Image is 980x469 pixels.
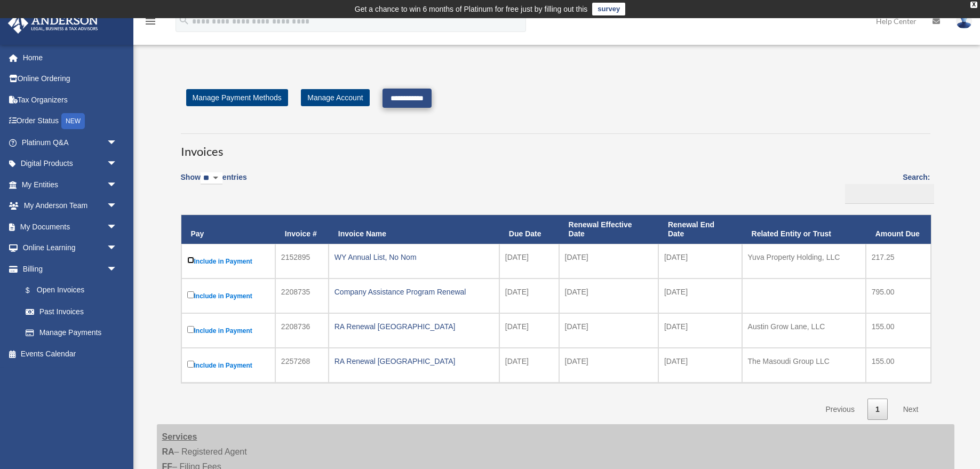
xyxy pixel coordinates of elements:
span: arrow_drop_down [107,174,128,196]
a: Billingarrow_drop_down [7,258,128,280]
a: Events Calendar [7,343,133,364]
div: Get a chance to win 6 months of Platinum for free just by filling out this [355,3,588,15]
input: Include in Payment [187,326,194,333]
label: Search: [841,171,930,204]
td: 2208735 [275,279,329,313]
td: 155.00 [866,313,931,348]
label: Include in Payment [187,289,269,303]
a: Manage Payments [15,322,128,344]
td: [DATE] [559,279,658,313]
input: Include in Payment [187,361,194,368]
span: arrow_drop_down [107,132,128,154]
td: [DATE] [559,244,658,279]
div: close [970,2,977,8]
td: [DATE] [499,244,559,279]
td: Austin Grow Lane, LLC [742,313,866,348]
th: Due Date: activate to sort column ascending [499,215,559,244]
a: $Open Invoices [15,280,123,301]
a: Order StatusNEW [7,110,133,132]
a: Online Ordering [7,68,133,90]
td: [DATE] [499,279,559,313]
h3: Invoices [181,133,930,160]
a: Previous [817,399,862,420]
a: My Documentsarrow_drop_down [7,216,133,237]
a: Manage Payment Methods [186,89,288,106]
td: [DATE] [658,313,742,348]
a: Next [895,399,927,420]
div: Company Assistance Program Renewal [334,284,493,299]
label: Include in Payment [187,255,269,268]
td: 2208736 [275,313,329,348]
a: Manage Account [301,89,369,106]
i: search [178,14,190,26]
span: arrow_drop_down [107,258,128,280]
i: menu [144,15,157,28]
label: Show entries [181,171,247,195]
td: 2152895 [275,244,329,279]
strong: Services [162,432,197,441]
th: Related Entity or Trust: activate to sort column ascending [742,215,866,244]
td: [DATE] [499,348,559,383]
td: [DATE] [658,244,742,279]
span: arrow_drop_down [107,153,128,175]
div: RA Renewal [GEOGRAPHIC_DATA] [334,319,493,334]
td: The Masoudi Group LLC [742,348,866,383]
a: Online Learningarrow_drop_down [7,237,133,259]
a: Past Invoices [15,301,128,322]
td: Yuva Property Holding, LLC [742,244,866,279]
a: menu [144,19,157,28]
td: 2257268 [275,348,329,383]
img: User Pic [956,13,972,29]
input: Include in Payment [187,257,194,264]
input: Search: [845,184,934,204]
span: arrow_drop_down [107,216,128,238]
div: NEW [61,113,85,129]
td: [DATE] [658,348,742,383]
td: 217.25 [866,244,931,279]
a: Digital Productsarrow_drop_down [7,153,133,174]
span: $ [31,284,37,297]
span: arrow_drop_down [107,237,128,259]
th: Renewal End Date: activate to sort column ascending [658,215,742,244]
a: survey [592,3,625,15]
a: 1 [867,399,888,420]
div: RA Renewal [GEOGRAPHIC_DATA] [334,354,493,369]
a: Home [7,47,133,68]
strong: RA [162,447,174,456]
td: [DATE] [658,279,742,313]
td: 155.00 [866,348,931,383]
label: Include in Payment [187,359,269,372]
label: Include in Payment [187,324,269,337]
span: arrow_drop_down [107,195,128,217]
th: Renewal Effective Date: activate to sort column ascending [559,215,658,244]
th: Amount Due: activate to sort column ascending [866,215,931,244]
td: [DATE] [499,313,559,348]
a: Tax Organizers [7,89,133,110]
div: WY Annual List, No Nom [334,250,493,265]
input: Include in Payment [187,291,194,298]
select: Showentries [201,172,222,185]
th: Invoice #: activate to sort column ascending [275,215,329,244]
td: [DATE] [559,348,658,383]
td: 795.00 [866,279,931,313]
th: Invoice Name: activate to sort column ascending [329,215,499,244]
th: Pay: activate to sort column descending [181,215,275,244]
td: [DATE] [559,313,658,348]
a: My Entitiesarrow_drop_down [7,174,133,195]
a: Platinum Q&Aarrow_drop_down [7,132,133,153]
img: Anderson Advisors Platinum Portal [5,13,101,34]
a: My Anderson Teamarrow_drop_down [7,195,133,217]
